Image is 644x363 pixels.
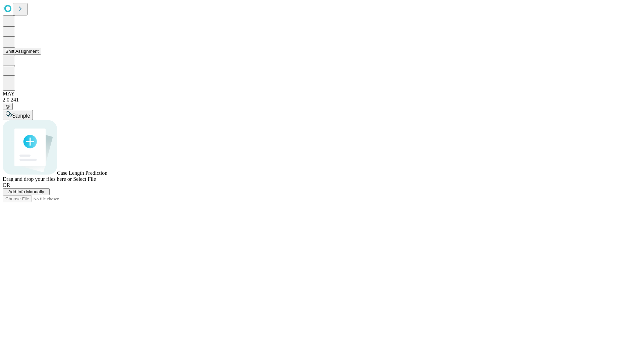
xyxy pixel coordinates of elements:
[73,176,96,182] span: Select File
[3,103,13,110] button: @
[3,176,72,182] span: Drag and drop your files here or
[57,170,107,176] span: Case Length Prediction
[3,110,33,120] button: Sample
[5,104,10,109] span: @
[3,182,10,188] span: OR
[8,189,44,194] span: Add Info Manually
[3,188,50,195] button: Add Info Manually
[3,97,641,103] div: 2.0.241
[3,91,641,97] div: MAY
[12,113,30,119] span: Sample
[3,48,41,55] button: Shift Assignment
